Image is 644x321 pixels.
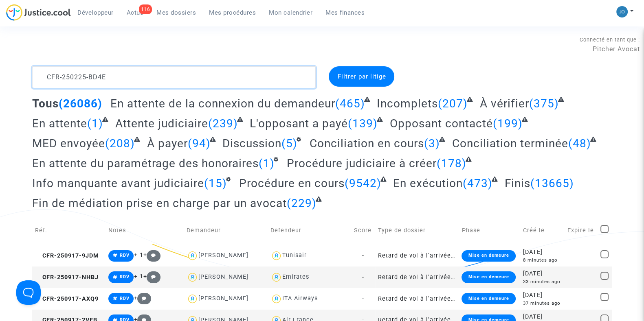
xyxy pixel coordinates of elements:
[250,117,348,130] span: L'opposant a payé
[92,47,99,54] img: tab_keywords_by_traffic_grey.svg
[437,157,466,170] span: (178)
[480,97,529,110] span: À vérifier
[208,117,238,130] span: (239)
[362,274,364,281] span: -
[259,157,275,170] span: (1)
[32,177,204,190] span: Info manquante avant judiciaire
[375,245,459,266] td: Retard de vol à l'arrivée (hors UE - Convention de [GEOGRAPHIC_DATA])
[32,117,87,130] span: En attente
[187,250,198,262] img: icon-user.svg
[530,177,574,190] span: (13665)
[375,216,459,245] td: Type de dossier
[462,271,515,283] div: Mise en demeure
[105,137,135,150] span: (208)
[348,117,378,130] span: (139)
[269,9,312,16] span: Mon calendrier
[287,197,317,210] span: (229)
[120,7,150,19] a: 116Actus
[493,117,523,130] span: (199)
[325,9,365,16] span: Mes finances
[345,177,381,190] span: (9542)
[143,251,160,258] span: +
[523,257,562,264] div: 8 minutes ago
[188,137,211,150] span: (94)
[156,9,196,16] span: Mes dossiers
[32,197,287,210] span: Fin de médiation prise en charge par un avocat
[523,291,562,300] div: [DATE]
[239,177,345,190] span: Procédure en cours
[71,7,120,19] a: Développeur
[529,97,559,110] span: (375)
[616,6,628,17] img: 45a793c8596a0d21866ab9c5374b5e4b
[377,97,438,110] span: Incomplets
[375,288,459,310] td: Retard de vol à l'arrivée (Règlement CE n°261/2004)
[505,177,530,190] span: Finis
[282,273,309,280] div: Emirates
[35,252,99,259] span: CFR-250917-9JDM
[523,248,562,257] div: [DATE]
[32,137,105,150] span: MED envoyée
[139,4,152,14] div: 116
[87,117,103,130] span: (1)
[523,269,562,278] div: [DATE]
[33,47,40,54] img: tab_domain_overview_orange.svg
[13,13,20,20] img: logo_orange.svg
[134,273,143,280] span: + 1
[120,253,130,258] span: RDV
[23,13,40,20] div: v 4.0.25
[32,216,106,245] td: Réf.
[187,293,198,305] img: icon-user.svg
[184,216,268,245] td: Demandeur
[101,48,125,53] div: Mots-clés
[459,216,520,245] td: Phase
[32,97,59,110] span: Tous
[187,271,198,283] img: icon-user.svg
[520,216,565,245] td: Créé le
[270,250,282,262] img: icon-user.svg
[42,48,63,53] div: Domaine
[222,137,281,150] span: Discussion
[375,266,459,288] td: Retard de vol à l'arrivée (hors UE - Convention de [GEOGRAPHIC_DATA])
[110,97,335,110] span: En attente de la connexion du demandeur
[127,9,144,16] span: Actus
[319,7,371,19] a: Mes finances
[287,157,437,170] span: Procédure judiciaire à créer
[204,177,227,190] span: (15)
[393,177,463,190] span: En exécution
[282,252,307,259] div: Tunisair
[310,137,424,150] span: Conciliation en cours
[268,216,352,245] td: Defendeur
[270,293,282,305] img: icon-user.svg
[262,7,319,19] a: Mon calendrier
[120,296,130,301] span: RDV
[270,271,282,283] img: icon-user.svg
[523,278,562,285] div: 33 minutes ago
[13,21,20,28] img: website_grey.svg
[202,7,262,19] a: Mes procédures
[335,97,365,110] span: (465)
[565,216,598,245] td: Expire le
[198,252,248,259] div: [PERSON_NAME]
[452,137,568,150] span: Conciliation terminée
[134,251,143,258] span: + 1
[438,97,468,110] span: (207)
[77,9,114,16] span: Développeur
[106,216,184,245] td: Notes
[463,177,492,190] span: (473)
[115,117,208,130] span: Attente judiciaire
[32,157,259,170] span: En attente du paramétrage des honoraires
[21,21,92,28] div: Domaine: [DOMAIN_NAME]
[120,274,130,280] span: RDV
[337,73,386,80] span: Filtrer par litige
[35,295,99,302] span: CFR-250917-AXQ9
[35,274,99,281] span: CFR-250917-NHBJ
[390,117,493,130] span: Opposant contacté
[59,97,102,110] span: (26086)
[134,295,151,301] span: +
[16,280,41,305] iframe: Help Scout Beacon - Open
[568,137,591,150] span: (48)
[150,7,202,19] a: Mes dossiers
[6,4,71,21] img: jc-logo.svg
[424,137,440,150] span: (3)
[523,300,562,307] div: 37 minutes ago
